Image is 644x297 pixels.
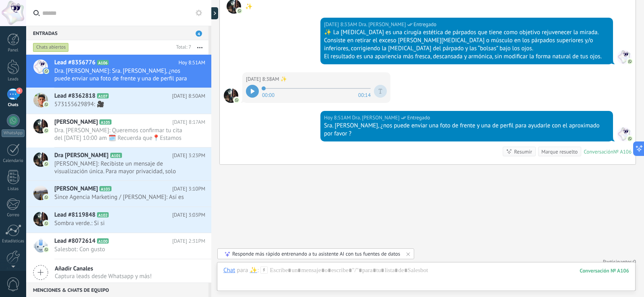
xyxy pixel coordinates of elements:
[172,237,205,245] span: [DATE] 2:31PM
[2,158,25,164] div: Calendario
[178,59,205,67] span: Hoy 8:51AM
[54,152,109,160] span: Dra [PERSON_NAME]
[352,114,400,122] span: Dra. Paola Manco (Oficina de Venta)
[237,266,248,274] span: para
[99,119,111,125] span: A105
[173,43,191,51] div: Total: 7
[414,20,437,29] span: Entregado
[99,186,111,191] span: A103
[2,186,25,192] div: Listas
[43,247,49,252] img: com.amocrm.amocrmwa.svg
[43,161,49,167] img: com.amocrm.amocrmwa.svg
[2,239,25,244] div: Estadísticas
[26,207,211,233] a: Lead #8119848 A102 [DATE] 3:03PM Sombra verde.: Si si
[172,185,205,193] span: [DATE] 3:10PM
[210,7,218,19] div: Mostrar
[359,20,406,29] span: Dra. Paola Manco (Oficina de Venta)
[245,3,253,10] span: ✨
[97,60,109,65] span: A106
[54,185,98,193] span: [PERSON_NAME]
[26,233,211,259] a: Lead #8072614 A100 [DATE] 2:31PM Salesbot: Con gusto
[26,181,211,207] a: [PERSON_NAME] A103 [DATE] 3:10PM Since Agencia Marketing / [PERSON_NAME]: Así es
[2,213,25,218] div: Correo
[237,8,242,14] img: com.amocrm.amocrmwa.svg
[2,77,25,82] div: Leads
[54,67,190,82] span: Dra. [PERSON_NAME]: Sra. [PERSON_NAME], ¿nos puede enviar una foto de frente y una de perfil para...
[97,238,109,244] span: A100
[172,152,205,160] span: [DATE] 3:23PM
[54,211,95,219] span: Lead #8119848
[172,211,205,219] span: [DATE] 3:03PM
[627,136,633,141] img: com.amocrm.amocrmwa.svg
[234,97,239,103] img: com.amocrm.amocrmwa.svg
[257,266,258,274] span: :
[224,88,238,103] span: ✨
[54,118,98,126] span: [PERSON_NAME]
[54,100,190,108] span: 573155629894: 🎥
[603,258,636,265] a: Participantes:0
[26,114,211,147] a: [PERSON_NAME] A105 [DATE] 8:17AM Dra. [PERSON_NAME]: Queremos confirmar tu cita del [DATE] 10:00 ...
[26,283,208,297] div: Menciones & Chats de equipo
[26,26,208,40] div: Entradas
[191,40,208,55] button: Más
[54,193,190,201] span: Since Agencia Marketing / [PERSON_NAME]: Así es
[26,55,211,88] a: Lead #8356776 A106 Hoy 8:51AM Dra. [PERSON_NAME]: Sra. [PERSON_NAME], ¿nos puede enviar una foto ...
[324,20,359,29] div: [DATE] 8:33AM
[97,93,109,98] span: A107
[2,129,25,137] div: WhatsApp
[54,160,190,175] span: [PERSON_NAME]: Recibiste un mensaje de visualización única. Para mayor privacidad, solo puedes ab...
[43,102,49,107] img: com.amocrm.amocrmwa.svg
[54,237,95,245] span: Lead #8072614
[324,114,352,122] div: Hoy 8:51AM
[246,75,281,83] div: [DATE] 8:38AM
[26,147,211,180] a: Dra [PERSON_NAME] A101 [DATE] 3:23PM [PERSON_NAME]: Recibiste un mensaje de visualización única. ...
[541,148,578,156] div: Marque resuelto
[514,148,532,156] div: Resumir
[358,91,371,98] span: 00:14
[54,59,95,67] span: Lead #8356776
[43,221,49,226] img: com.amocrm.amocrmwa.svg
[196,31,202,37] span: 4
[324,29,609,53] div: ✨ La [MEDICAL_DATA] es una cirugía estética de párpados que tiene como objetivo rejuvenecer la mi...
[54,127,190,142] span: Dra. [PERSON_NAME]: Queremos confirmar tu cita del [DATE] 10:00 am 🗓️ Recuerda que📍Estamos ubicad...
[232,250,400,257] div: Responde más rápido entrenando a tu asistente AI con tus fuentes de datos
[55,272,152,280] span: Captura leads desde Whatsapp y más!
[584,148,613,155] div: Conversación
[172,92,205,100] span: [DATE] 8:50AM
[627,59,633,64] img: com.amocrm.amocrmwa.svg
[633,258,636,265] span: 0
[54,92,95,100] span: Lead #8362818
[43,68,49,74] img: com.amocrm.amocrmwa.svg
[250,266,257,274] div: ✨
[110,153,122,158] span: A101
[281,75,287,83] span: ✨
[26,88,211,114] a: Lead #8362818 A107 [DATE] 8:50AM 573155629894: 🎥
[617,127,632,141] span: Dra. Paola Manco
[55,265,152,272] span: Añadir Canales
[2,102,25,108] div: Chats
[324,122,609,138] div: Sra. [PERSON_NAME], ¿nos puede enviar una foto de frente y una de perfil para ayudarle con el apr...
[617,50,632,64] span: Dra. Paola Manco
[54,246,190,253] span: Salesbot: Con gusto
[33,43,69,52] div: Chats abiertos
[2,48,25,53] div: Panel
[324,53,609,61] div: El resultado es una apariencia más fresca, descansada y armónica, sin modificar la forma natural ...
[97,212,109,217] span: A102
[16,88,23,94] span: 4
[262,91,275,98] span: 00:00
[407,114,430,122] span: Entregado
[54,219,190,227] span: Sombra verde.: Si si
[43,195,49,200] img: com.amocrm.amocrmwa.svg
[43,128,49,133] img: com.amocrm.amocrmwa.svg
[613,148,632,155] div: № A106
[172,118,205,126] span: [DATE] 8:17AM
[580,267,629,274] div: 106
